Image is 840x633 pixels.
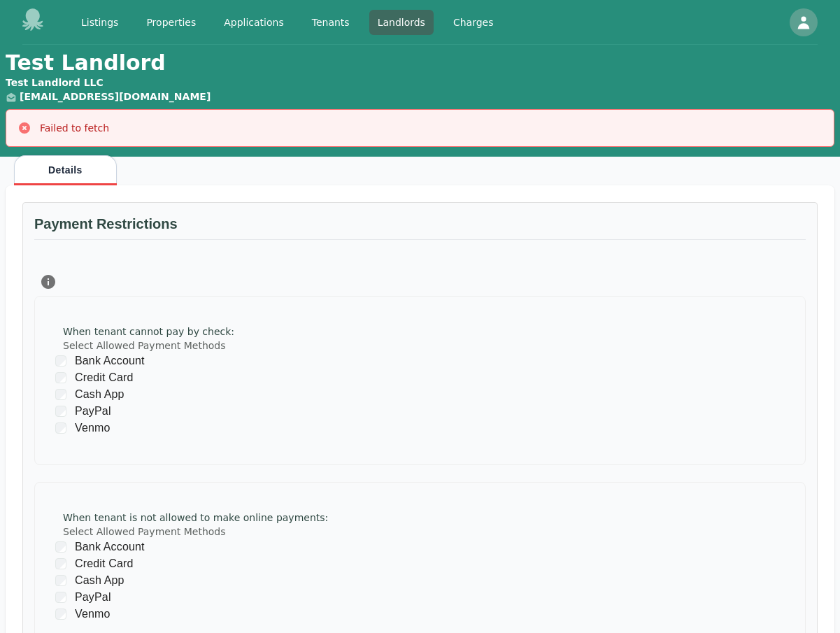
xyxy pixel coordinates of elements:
[75,353,145,369] span: Bank Account
[40,121,109,135] div: Failed to fetch
[75,420,111,436] span: Venmo
[75,555,133,572] span: Credit Card
[63,339,234,353] label: Select Allowed Payment Methods
[75,403,111,420] span: PayPal
[55,355,66,367] input: Bank Account
[55,389,66,400] input: Cash App
[63,511,328,525] div: When tenant is not allowed to make online payments :
[73,10,127,35] a: Listings
[63,325,234,339] div: When tenant cannot pay by check :
[55,372,66,383] input: Credit Card
[55,558,66,569] input: Credit Card
[20,91,211,102] a: [EMAIL_ADDRESS][DOMAIN_NAME]
[138,10,204,35] a: Properties
[445,10,502,35] a: Charges
[14,155,117,185] button: Details
[55,609,66,620] input: Venmo
[6,76,222,90] div: Test Landlord LLC
[75,606,111,623] span: Venmo
[75,386,124,403] span: Cash App
[75,369,133,386] span: Credit Card
[34,214,806,240] h3: Payment Restrictions
[55,592,66,603] input: PayPal
[369,10,434,35] a: Landlords
[215,10,292,35] a: Applications
[55,406,66,417] input: PayPal
[6,50,222,104] h1: Test Landlord
[63,525,328,539] label: Select Allowed Payment Methods
[55,541,66,553] input: Bank Account
[55,422,66,434] input: Venmo
[75,572,124,589] span: Cash App
[75,589,111,606] span: PayPal
[75,539,145,555] span: Bank Account
[304,10,358,35] a: Tenants
[55,575,66,586] input: Cash App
